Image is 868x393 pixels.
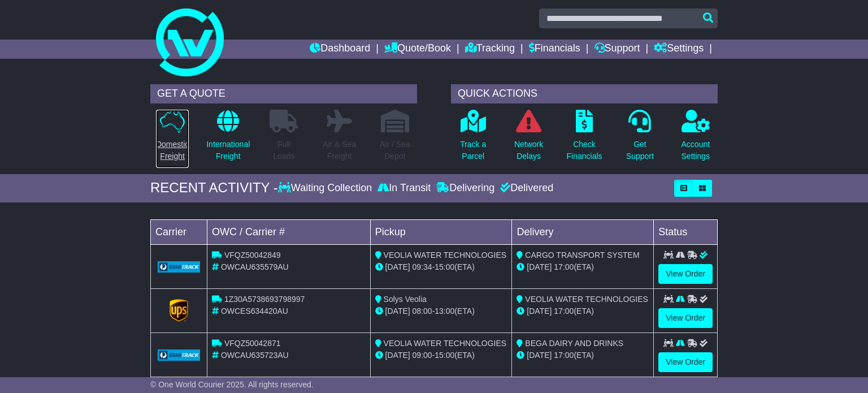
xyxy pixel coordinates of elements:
div: Waiting Collection [278,182,375,195]
a: Track aParcel [459,109,487,169]
div: Delivered [497,182,553,195]
span: OWCES634420AU [221,306,288,316]
span: BEGA DAIRY AND DRINKS [525,339,623,348]
a: Support [594,40,640,59]
span: 08:00 [413,306,432,316]
a: Tracking [465,40,515,59]
span: [DATE] [385,306,410,316]
div: (ETA) [517,305,649,317]
a: Dashboard [310,40,370,59]
td: Carrier [151,219,207,244]
span: VEOLIA WATER TECHNOLOGIES [384,251,507,260]
a: NetworkDelays [514,109,544,169]
span: 09:34 [413,262,432,271]
img: GetCarrierServiceLogo [170,299,189,322]
td: OWC / Carrier # [207,219,371,244]
td: Status [654,219,718,244]
a: DomesticFreight [155,109,189,169]
div: QUICK ACTIONS [451,84,718,103]
span: OWCAU635723AU [221,351,289,360]
span: [DATE] [385,262,410,271]
a: Financials [529,40,580,59]
a: View Order [658,352,713,372]
p: Full Loads [270,139,298,162]
div: In Transit [375,182,433,195]
p: Network Delays [514,139,543,162]
p: Check Financials [567,139,602,162]
span: 17:00 [554,306,574,316]
span: [DATE] [527,306,552,316]
p: Account Settings [682,139,710,162]
span: 15:00 [435,351,454,360]
div: - (ETA) [375,349,507,361]
div: GET A QUOTE [150,84,417,103]
span: OWCAU635579AU [221,262,289,271]
img: GetCarrierServiceLogo [158,261,200,273]
p: International Freight [206,139,250,162]
span: 17:00 [554,351,574,360]
img: GetCarrierServiceLogo [158,349,200,361]
div: RECENT ACTIVITY - [150,180,278,196]
a: CheckFinancials [566,109,603,169]
div: - (ETA) [375,305,507,317]
p: Domestic Freight [156,139,189,162]
a: GetSupport [626,109,654,169]
div: (ETA) [517,261,649,273]
p: Air / Sea Depot [380,139,410,162]
span: [DATE] [385,351,410,360]
p: Track a Parcel [460,139,486,162]
a: Quote/Book [384,40,451,59]
p: Get Support [626,139,654,162]
span: [DATE] [527,351,552,360]
span: [DATE] [527,262,552,271]
span: CARGO TRANSPORT SYSTEM [525,251,639,260]
td: Pickup [370,219,512,244]
a: View Order [658,308,713,328]
span: VFQZ50042849 [224,251,281,260]
span: 15:00 [435,262,454,271]
span: VEOLIA WATER TECHNOLOGIES [384,339,507,348]
a: InternationalFreight [206,109,250,169]
span: VFQZ50042871 [224,339,281,348]
span: © One World Courier 2025. All rights reserved. [150,380,314,389]
a: View Order [658,264,713,284]
td: Delivery [512,219,654,244]
a: AccountSettings [681,109,711,169]
div: Delivering [433,182,497,195]
span: Solys Veolia [384,295,427,304]
span: 09:00 [413,351,432,360]
div: (ETA) [517,349,649,361]
div: - (ETA) [375,261,507,273]
a: Settings [654,40,704,59]
span: 13:00 [435,306,454,316]
p: Air & Sea Freight [323,139,356,162]
span: 1Z30A5738693798997 [224,295,305,304]
span: 17:00 [554,262,574,271]
span: VEOLIA WATER TECHNOLOGIES [525,295,648,304]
